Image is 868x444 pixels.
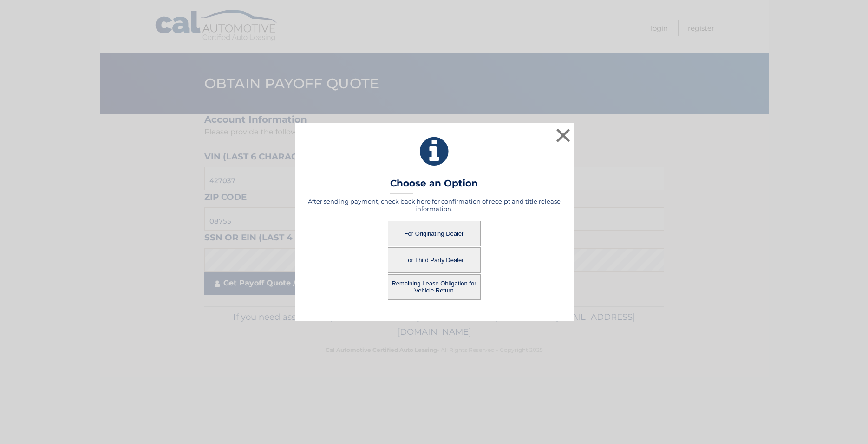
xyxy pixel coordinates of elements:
[388,274,481,300] button: Remaining Lease Obligation for Vehicle Return
[388,247,481,273] button: For Third Party Dealer
[388,221,481,246] button: For Originating Dealer
[390,178,478,194] h3: Choose an Option
[554,126,573,145] button: ×
[307,198,562,212] h5: After sending payment, check back here for confirmation of receipt and title release information.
